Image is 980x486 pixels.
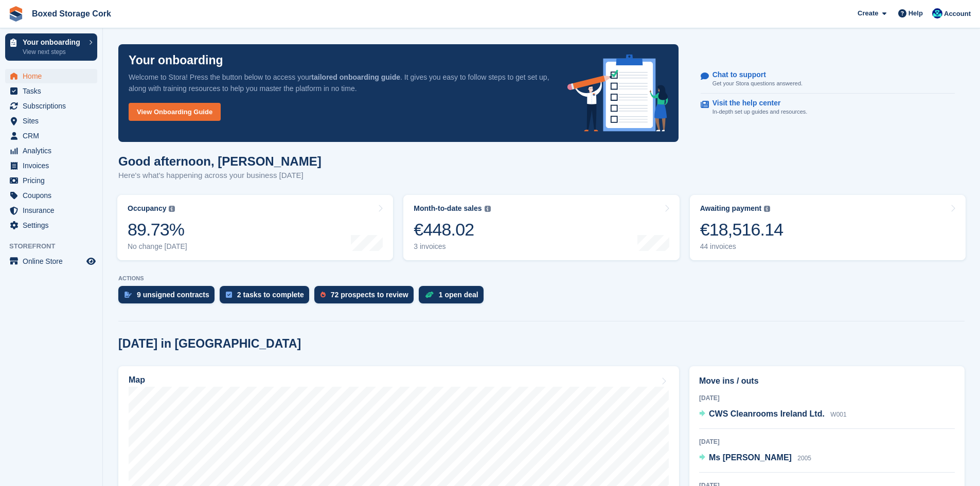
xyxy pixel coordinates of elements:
a: 2 tasks to complete [220,286,314,309]
a: menu [5,158,97,173]
div: Awaiting payment [700,204,762,213]
img: deal-1b604bf984904fb50ccaf53a9ad4b4a5d6e5aea283cecdc64d6e3604feb123c2.svg [425,291,434,298]
div: Occupancy [128,204,166,213]
h2: Move ins / outs [699,375,955,387]
p: Your onboarding [129,55,223,66]
a: menu [5,84,97,98]
a: Month-to-date sales €448.02 3 invoices [403,195,679,260]
img: prospect-51fa495bee0391a8d652442698ab0144808aea92771e9ea1ae160a38d050c398.svg [320,292,326,298]
div: Month-to-date sales [414,204,482,213]
p: Visit the help center [712,99,799,107]
a: Ms [PERSON_NAME] 2005 [699,452,811,465]
a: Chat to support Get your Stora questions answered. [701,65,955,94]
span: Online Store [23,254,84,268]
img: onboarding-info-6c161a55d2c0e0a8cae90662b2fe09162a5109e8cc188191df67fb4f79e88e88.svg [567,55,668,132]
p: Here's what's happening across your business [DATE] [118,170,322,182]
a: menu [5,218,97,232]
p: Welcome to Stora! Press the button below to access your . It gives you easy to follow steps to ge... [129,71,551,94]
h1: Good afternoon, [PERSON_NAME] [118,154,322,168]
span: Subscriptions [23,99,84,113]
img: icon-info-grey-7440780725fd019a000dd9b08b2336e03edf1995a4989e88bcd33f0948082b44.svg [169,206,175,212]
a: Boxed Storage Cork [28,5,115,22]
h2: Map [129,375,145,385]
a: Awaiting payment €18,516.14 44 invoices [690,195,966,260]
a: menu [5,203,97,218]
p: Chat to support [712,70,794,79]
a: CWS Cleanrooms Ireland Ltd. W001 [699,408,847,421]
a: Your onboarding View next steps [5,33,97,61]
span: Ms [PERSON_NAME] [709,453,792,462]
a: menu [5,99,97,113]
a: menu [5,129,97,143]
div: 44 invoices [700,242,783,251]
img: icon-info-grey-7440780725fd019a000dd9b08b2336e03edf1995a4989e88bcd33f0948082b44.svg [485,206,491,212]
a: menu [5,69,97,83]
p: Your onboarding [23,39,84,46]
p: Get your Stora questions answered. [712,79,803,88]
a: Visit the help center In-depth set up guides and resources. [701,94,955,121]
a: menu [5,188,97,203]
img: stora-icon-8386f47178a22dfd0bd8f6a31ec36ba5ce8667c1dd55bd0f319d3a0aa187defe.svg [8,6,24,22]
span: Pricing [23,173,84,188]
span: Create [858,8,878,19]
p: View next steps [23,47,84,57]
a: 1 open deal [419,286,489,309]
span: Settings [23,218,84,232]
div: 1 open deal [439,291,478,299]
a: 72 prospects to review [314,286,419,309]
div: 89.73% [128,219,187,240]
div: [DATE] [699,437,955,446]
img: icon-info-grey-7440780725fd019a000dd9b08b2336e03edf1995a4989e88bcd33f0948082b44.svg [764,206,770,212]
div: 72 prospects to review [331,291,408,299]
a: menu [5,143,97,158]
a: Occupancy 89.73% No change [DATE] [117,195,393,260]
img: task-75834270c22a3079a89374b754ae025e5fb1db73e45f91037f5363f120a921f8.svg [226,292,232,298]
a: menu [5,254,97,268]
span: 2005 [797,455,811,462]
img: contract_signature_icon-13c848040528278c33f63329250d36e43548de30e8caae1d1a13099fd9432cc5.svg [124,292,132,298]
div: 2 tasks to complete [237,291,304,299]
a: menu [5,173,97,188]
div: No change [DATE] [128,242,187,251]
a: menu [5,114,97,128]
p: In-depth set up guides and resources. [712,107,808,116]
div: 9 unsigned contracts [137,291,209,299]
a: View Onboarding Guide [129,103,221,121]
div: €448.02 [414,219,490,240]
span: Tasks [23,84,84,98]
span: CRM [23,129,84,143]
span: Analytics [23,143,84,158]
div: €18,516.14 [700,219,783,240]
strong: tailored onboarding guide [311,73,400,81]
div: 3 invoices [414,242,490,251]
img: Vincent [932,8,942,19]
span: Invoices [23,158,84,173]
span: CWS Cleanrooms Ireland Ltd. [709,409,825,418]
span: Storefront [9,241,102,251]
p: ACTIONS [118,275,965,282]
span: Insurance [23,203,84,218]
a: 9 unsigned contracts [118,286,220,309]
span: Help [908,8,923,19]
span: Sites [23,114,84,128]
span: W001 [830,411,846,418]
h2: [DATE] in [GEOGRAPHIC_DATA] [118,337,301,351]
span: Account [944,9,971,19]
span: Home [23,69,84,83]
div: [DATE] [699,393,955,403]
span: Coupons [23,188,84,203]
a: Preview store [85,255,97,267]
